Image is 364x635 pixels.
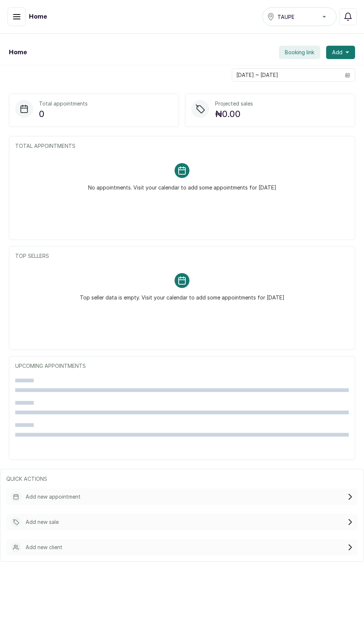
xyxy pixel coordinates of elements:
[215,107,253,121] p: ₦0.00
[262,7,337,26] button: TAUPE
[15,142,349,150] p: TOTAL APPOINTMENTS
[80,288,285,301] p: Top seller data is empty. Visit your calendar to add some appointments for [DATE]
[9,48,27,57] h1: Home
[326,46,355,59] button: Add
[279,46,320,59] button: Booking link
[345,72,350,78] svg: calendar
[88,178,276,191] p: No appointments. Visit your calendar to add some appointments for [DATE]
[215,100,253,107] p: Projected sales
[332,49,342,56] span: Add
[26,544,62,551] p: Add new client
[26,518,59,526] p: Add new sale
[15,362,349,370] p: UPCOMING APPOINTMENTS
[285,49,314,56] span: Booking link
[15,252,349,260] p: TOP SELLERS
[232,69,341,81] input: Select date
[29,12,47,21] h1: Home
[39,100,88,107] p: Total appointments
[26,493,81,500] p: Add new appointment
[39,107,88,121] p: 0
[277,13,295,21] span: TAUPE
[6,475,358,483] p: QUICK ACTIONS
